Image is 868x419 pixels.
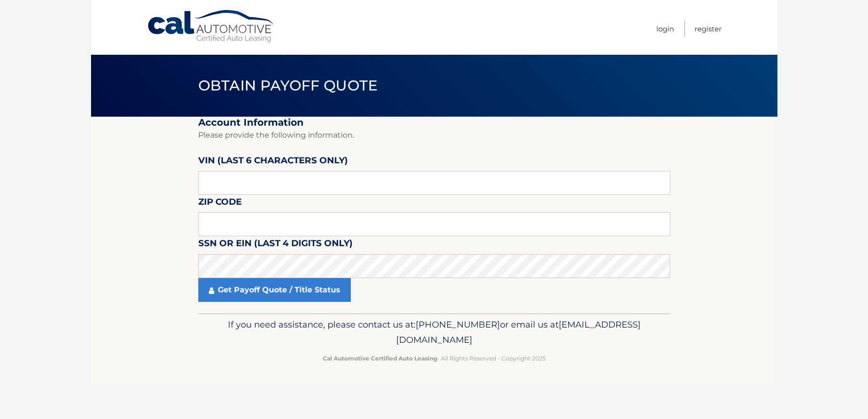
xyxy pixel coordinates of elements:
[198,236,353,254] label: SSN or EIN (last 4 digits only)
[147,10,276,43] a: Cal Automotive
[198,129,670,142] p: Please provide the following information.
[694,21,722,37] a: Register
[198,117,670,129] h2: Account Information
[204,353,664,363] p: - All Rights Reserved - Copyright 2025
[416,319,500,330] span: [PHONE_NUMBER]
[323,355,437,362] strong: Cal Automotive Certified Auto Leasing
[198,77,378,94] span: Obtain Payoff Quote
[198,278,351,302] a: Get Payoff Quote / Title Status
[204,317,664,348] p: If you need assistance, please contact us at: or email us at
[656,21,674,37] a: Login
[198,153,348,171] label: VIN (last 6 characters only)
[198,195,242,212] label: Zip Code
